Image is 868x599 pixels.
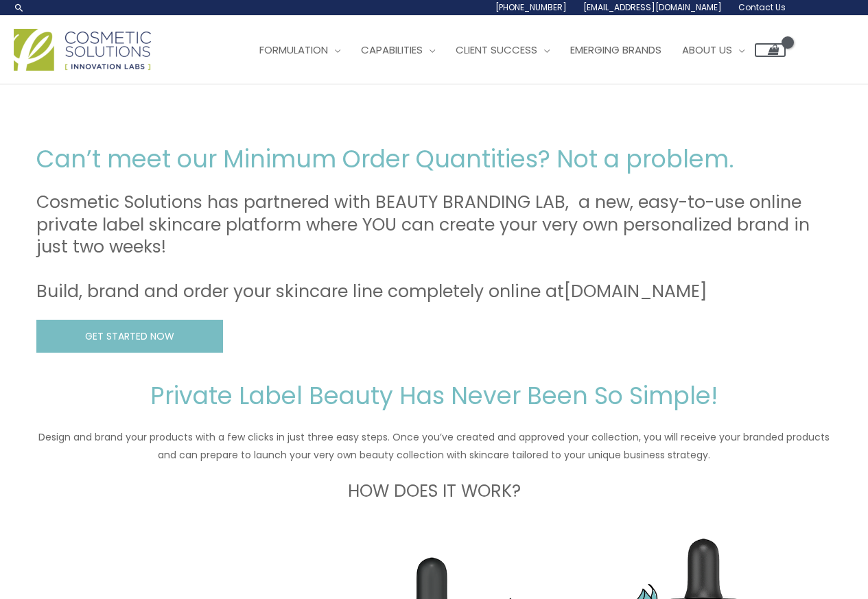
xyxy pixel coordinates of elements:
span: [PHONE_NUMBER] [495,1,567,13]
span: [EMAIL_ADDRESS][DOMAIN_NAME] [583,1,722,13]
a: [DOMAIN_NAME] [564,279,707,303]
span: Contact Us [738,1,786,13]
h2: Private Label Beauty Has Never Been So Simple! [36,380,832,412]
h3: HOW DOES IT WORK? [36,480,832,503]
a: Formulation [249,30,351,71]
a: View Shopping Cart, empty [755,43,786,57]
a: GET STARTED NOW [36,320,223,353]
h2: Can’t meet our Minimum Order Quantities? Not a problem. [36,143,832,175]
span: Client Success [456,43,537,57]
img: Cosmetic Solutions Logo [14,29,151,71]
p: Design and brand your products with a few clicks in just three easy steps. Once you’ve created an... [36,428,832,464]
span: Capabilities [361,43,423,57]
a: Search icon link [14,2,25,13]
a: Capabilities [351,30,445,71]
h3: Cosmetic Solutions has partnered with BEAUTY BRANDING LAB, a new, easy-to-use online private labe... [36,191,832,303]
a: Emerging Brands [560,30,672,71]
span: Formulation [259,43,328,57]
a: About Us [672,30,755,71]
a: Client Success [445,30,560,71]
span: Emerging Brands [570,43,661,57]
span: About Us [682,43,732,57]
nav: Site Navigation [239,30,786,71]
